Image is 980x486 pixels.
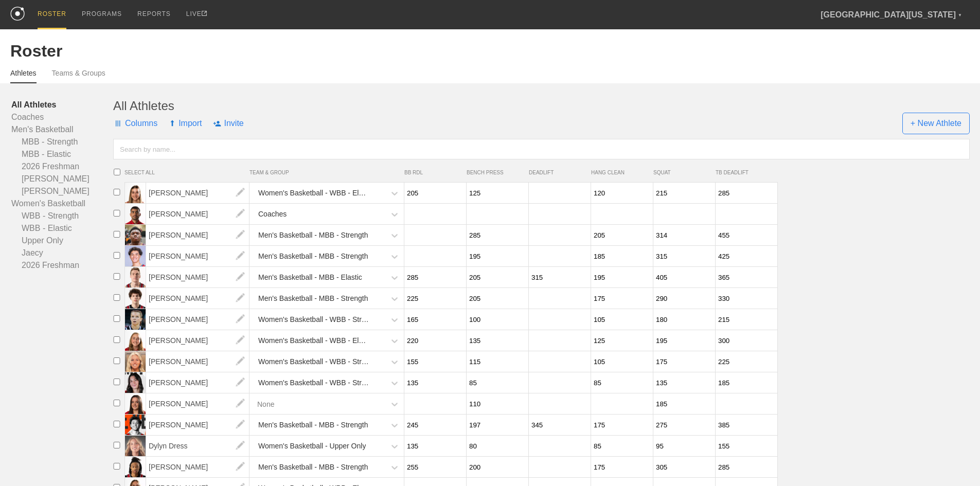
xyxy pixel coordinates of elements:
[230,372,251,393] img: edit.png
[230,246,251,266] img: edit.png
[146,204,250,224] span: [PERSON_NAME]
[146,246,250,266] span: [PERSON_NAME]
[146,183,250,203] span: [PERSON_NAME]
[146,267,250,287] span: [PERSON_NAME]
[716,170,773,175] span: TB DEADLIFT
[146,441,250,450] a: Dylyn Dress
[258,373,370,392] div: Women's Basketball - WBB - Strength
[258,268,362,287] div: Men's Basketball - MBB - Elastic
[146,225,250,245] span: [PERSON_NAME]
[230,330,251,351] img: edit.png
[146,378,250,387] a: [PERSON_NAME]
[902,113,970,134] span: + New Athlete
[146,462,250,471] a: [PERSON_NAME]
[258,310,370,329] div: Women's Basketball - WBB - Strength
[958,11,962,20] div: ▼
[52,69,105,82] a: Teams & Groups
[146,330,250,351] span: [PERSON_NAME]
[10,42,970,61] div: Roster
[230,393,251,414] img: edit.png
[11,173,113,185] a: [PERSON_NAME]
[146,420,250,429] a: [PERSON_NAME]
[10,69,37,83] a: Athletes
[146,315,250,323] a: [PERSON_NAME]
[11,123,113,136] a: Men's Basketball
[146,251,250,260] a: [PERSON_NAME]
[11,99,113,111] a: All Athletes
[250,170,404,175] span: TEAM & GROUP
[11,160,113,173] a: 2026 Freshman
[11,185,113,197] a: [PERSON_NAME]
[11,247,113,259] a: Jaecy
[11,259,113,272] a: 2026 Freshman
[230,288,251,309] img: edit.png
[146,372,250,393] span: [PERSON_NAME]
[230,309,251,330] img: edit.png
[146,399,250,408] a: [PERSON_NAME]
[653,170,710,175] span: SQUAT
[11,148,113,160] a: MBB - Elastic
[11,136,113,148] a: MBB - Strength
[146,309,250,330] span: [PERSON_NAME]
[146,273,250,281] a: [PERSON_NAME]
[113,99,970,113] div: All Athletes
[258,289,368,308] div: Men's Basketball - MBB - Strength
[11,235,113,247] a: Upper Only
[591,170,648,175] span: HANG CLEAN
[258,247,368,266] div: Men's Basketball - MBB - Strength
[230,204,251,224] img: edit.png
[230,267,251,287] img: edit.png
[213,108,243,139] span: Invite
[169,108,202,139] span: Import
[146,288,250,309] span: [PERSON_NAME]
[146,457,250,477] span: [PERSON_NAME]
[230,225,251,245] img: edit.png
[258,205,287,224] div: Coaches
[529,170,586,175] span: DEADLIFT
[258,226,368,245] div: Men's Basketball - MBB - Strength
[257,394,274,413] div: None
[258,331,370,350] div: Women's Basketball - WBB - Elastic
[113,108,157,139] span: Columns
[146,188,250,197] a: [PERSON_NAME]
[11,197,113,210] a: Women's Basketball
[11,222,113,235] a: WBB - Elastic
[230,183,251,203] img: edit.png
[146,336,250,345] a: [PERSON_NAME]
[11,210,113,222] a: WBB - Strength
[146,415,250,435] span: [PERSON_NAME]
[929,437,980,486] iframe: Chat Widget
[11,111,113,123] a: Coaches
[258,458,368,477] div: Men's Basketball - MBB - Strength
[10,7,25,21] img: logo
[146,351,250,372] span: [PERSON_NAME]
[404,170,461,175] span: BB RDL
[146,357,250,366] a: [PERSON_NAME]
[124,170,250,175] span: SELECT ALL
[230,351,251,372] img: edit.png
[258,437,366,456] div: Women's Basketball - Upper Only
[230,415,251,435] img: edit.png
[146,393,250,414] span: [PERSON_NAME]
[146,209,250,218] a: [PERSON_NAME]
[230,457,251,477] img: edit.png
[113,139,970,159] input: Search by name...
[467,170,524,175] span: BENCH PRESS
[258,416,368,435] div: Men's Basketball - MBB - Strength
[146,294,250,302] a: [PERSON_NAME]
[258,184,370,203] div: Women's Basketball - WBB - Elastic
[146,436,250,456] span: Dylyn Dress
[146,230,250,239] a: [PERSON_NAME]
[258,352,370,371] div: Women's Basketball - WBB - Strength
[230,436,251,456] img: edit.png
